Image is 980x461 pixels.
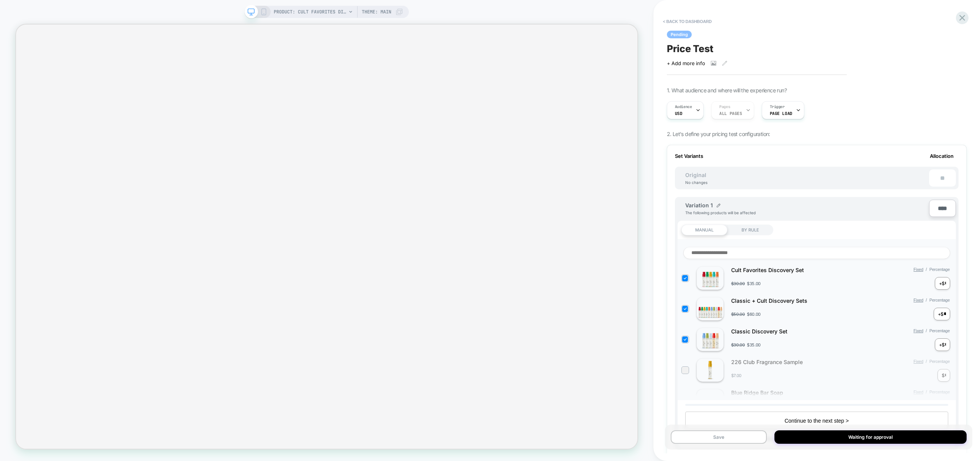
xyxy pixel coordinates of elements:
[667,60,705,66] span: + Add more info
[697,389,724,412] img: Blue Ridge Bar Soap
[675,104,692,110] span: Audience
[697,267,724,290] img: Cult Favorites Discovery Set
[678,172,714,178] span: Original
[659,15,715,28] button: < back to dashboard
[938,311,944,317] div: +$
[747,342,761,348] span: $35.00
[927,267,952,272] button: Percentage
[675,111,683,116] span: USD
[731,281,745,286] span: $30.00
[770,104,785,110] span: Trigger
[675,153,703,159] span: Set Variants
[911,328,925,333] button: Fixed
[731,328,842,335] div: Classic Discovery Set
[667,87,787,94] span: 1. What audience and where will the experience run?
[841,267,952,273] div: /
[841,328,952,335] div: /
[731,297,842,304] div: Classic + Cult Discovery Sets
[747,281,761,286] span: $35.00
[717,203,720,207] img: edit
[678,180,715,185] div: No changes
[274,6,346,18] span: PRODUCT: Cult Favorites Discovery Set
[911,297,925,303] button: Fixed
[927,328,952,333] button: Percentage
[671,430,767,444] button: Save
[731,312,745,317] span: $50.00
[667,131,770,137] span: 2. Let's define your pricing test configuration:
[939,342,945,348] div: +$
[681,225,727,235] div: MANUAL
[731,267,842,273] div: Cult Favorites Discovery Set
[927,297,952,303] button: Percentage
[841,297,952,304] div: /
[770,111,792,116] span: Page Load
[667,43,714,54] span: Price Test
[697,328,724,351] img: Classic Discovery Set
[774,430,967,444] button: Waiting for approval
[685,412,948,430] button: Continue to the next step >
[362,6,391,18] span: Theme: MAIN
[685,210,756,215] span: The following products will be affected
[731,342,745,348] span: $30.00
[685,202,713,208] span: Variation 1
[697,359,724,382] img: 226 Club Fragrance Sample
[727,225,773,235] div: BY RULE
[930,153,954,159] span: Allocation
[911,267,925,272] button: Fixed
[747,312,761,317] span: $60.00
[697,297,724,320] img: Classic + Cult Discovery Sets
[939,281,945,286] div: +$
[667,31,692,38] span: Pending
